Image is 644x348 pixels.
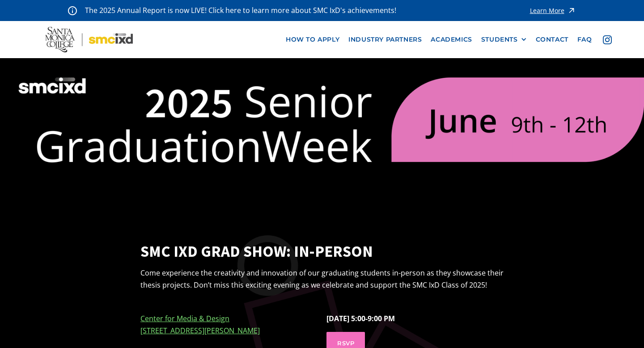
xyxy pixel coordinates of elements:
p: [DATE] 5:00-9:00 PM [326,313,504,325]
p: The 2025 Annual Report is now LIVE! Click here to learn more about SMC IxD's achievements! [85,4,397,17]
a: Learn More [530,4,576,17]
p: Come experience the creativity and innovation of our graduating students in-person as they showca... [140,267,504,291]
a: contact [531,31,573,48]
div: Learn More [530,8,564,14]
a: faq [573,31,597,48]
a: Academics [426,31,476,48]
img: Santa Monica College - SMC IxD logo [45,27,133,53]
img: icon - information - alert [68,6,77,15]
div: STUDENTS [481,36,518,43]
img: icon - instagram [603,35,612,44]
a: Center for Media & Design[STREET_ADDRESS][PERSON_NAME] [140,314,260,335]
img: icon - arrow - alert [567,4,576,17]
p: ‍ [140,313,318,337]
a: how to apply [281,31,344,48]
a: industry partners [344,31,426,48]
div: STUDENTS [481,36,527,43]
strong: SMC IxD Grad Show: IN-PERSON [140,241,504,263]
